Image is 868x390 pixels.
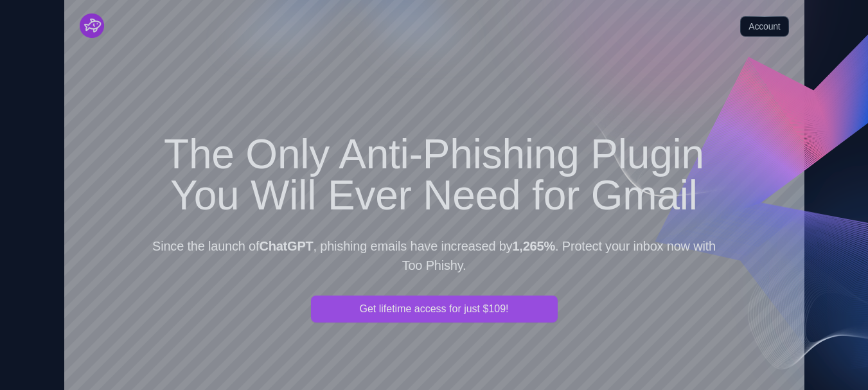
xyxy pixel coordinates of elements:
b: ChatGPT [259,239,313,253]
p: Since the launch of , phishing emails have increased by . Protect your inbox now with Too Phishy. [146,236,722,275]
a: Cruip [80,13,104,38]
button: Get lifetime access for just $109! [311,296,558,323]
a: Account [740,16,788,37]
img: Stellar [80,13,104,38]
b: 1,265% [512,239,555,253]
h1: The Only Anti-Phishing Plugin You Will Ever Need for Gmail [146,134,722,216]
